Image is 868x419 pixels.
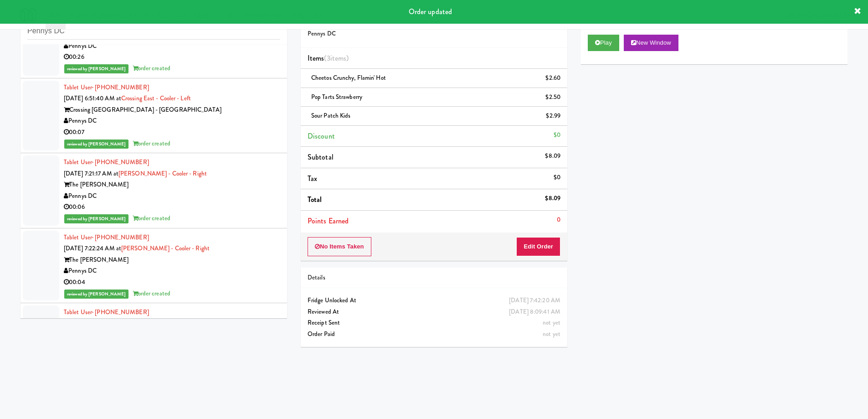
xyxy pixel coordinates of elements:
[133,139,170,148] span: order created
[545,193,560,204] div: $8.09
[64,158,149,166] a: Tablet User· [PHONE_NUMBER]
[546,110,560,122] div: $2.99
[133,64,170,72] span: order created
[545,72,560,84] div: $2.60
[308,194,322,205] span: Total
[64,41,280,52] div: Pennys DC
[64,127,280,138] div: 00:07
[324,53,349,63] span: (3 )
[516,237,560,256] button: Edit Order
[308,317,560,329] div: Receipt Sent
[21,153,287,228] li: Tablet User· [PHONE_NUMBER][DATE] 7:21:17 AM at[PERSON_NAME] - Cooler - RightThe [PERSON_NAME]Pen...
[624,35,678,51] button: New Window
[308,173,317,184] span: Tax
[64,233,149,242] a: Tablet User· [PHONE_NUMBER]
[330,53,347,63] ng-pluralize: items
[64,94,121,103] span: [DATE] 6:51:40 AM at
[557,214,560,226] div: 0
[509,306,560,318] div: [DATE] 8:09:41 AM
[509,295,560,306] div: [DATE] 7:42:20 AM
[409,6,452,17] span: Order updated
[308,237,371,256] button: No Items Taken
[543,318,560,327] span: not yet
[308,53,349,63] span: Items
[545,150,560,162] div: $8.09
[64,290,128,299] span: reviewed by [PERSON_NAME]
[64,202,280,213] div: 00:06
[554,172,560,183] div: $0
[64,308,149,316] a: Tablet User· [PHONE_NUMBER]
[133,289,170,298] span: order created
[121,94,191,103] a: Crossing East - Cooler - Left
[64,83,149,92] a: Tablet User· [PHONE_NUMBER]
[64,265,280,277] div: Pennys DC
[543,330,560,338] span: not yet
[554,129,560,141] div: $0
[308,152,334,162] span: Subtotal
[64,179,280,191] div: The [PERSON_NAME]
[21,228,287,304] li: Tablet User· [PHONE_NUMBER][DATE] 7:22:24 AM at[PERSON_NAME] - Cooler - RightThe [PERSON_NAME]Pen...
[133,214,170,222] span: order created
[92,158,149,166] span: · [PHONE_NUMBER]
[308,295,560,306] div: Fridge Unlocked At
[64,214,128,223] span: reviewed by [PERSON_NAME]
[118,169,207,178] a: [PERSON_NAME] - Cooler - Right
[64,52,280,63] div: 00:26
[308,272,560,284] div: Details
[121,244,210,253] a: [PERSON_NAME] - Cooler - Right
[588,35,619,51] button: Play
[308,329,560,340] div: Order Paid
[308,31,560,37] h5: Pennys DC
[64,277,280,288] div: 00:04
[92,83,149,92] span: · [PHONE_NUMBER]
[64,104,280,116] div: Crossing [GEOGRAPHIC_DATA] - [GEOGRAPHIC_DATA]
[308,216,349,226] span: Points Earned
[64,244,121,253] span: [DATE] 7:22:24 AM at
[311,111,351,120] span: Sour Patch Kids
[21,303,287,378] li: Tablet User· [PHONE_NUMBER][DATE] 7:23:07 AM atEleven55 - FridgeEleven55 [PERSON_NAME]Pennys DC00...
[64,191,280,202] div: Pennys DC
[308,306,560,318] div: Reviewed At
[64,64,128,73] span: reviewed by [PERSON_NAME]
[92,308,149,316] span: · [PHONE_NUMBER]
[545,92,560,103] div: $2.50
[27,23,280,40] input: Search vision orders
[311,73,386,82] span: Cheetos Crunchy, Flamin' Hot
[64,169,118,178] span: [DATE] 7:21:17 AM at
[21,78,287,154] li: Tablet User· [PHONE_NUMBER][DATE] 6:51:40 AM atCrossing East - Cooler - LeftCrossing [GEOGRAPHIC_...
[64,140,128,149] span: reviewed by [PERSON_NAME]
[311,93,362,101] span: Pop Tarts Strawberry
[64,115,280,127] div: Pennys DC
[92,233,149,242] span: · [PHONE_NUMBER]
[64,254,280,266] div: The [PERSON_NAME]
[308,131,335,141] span: Discount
